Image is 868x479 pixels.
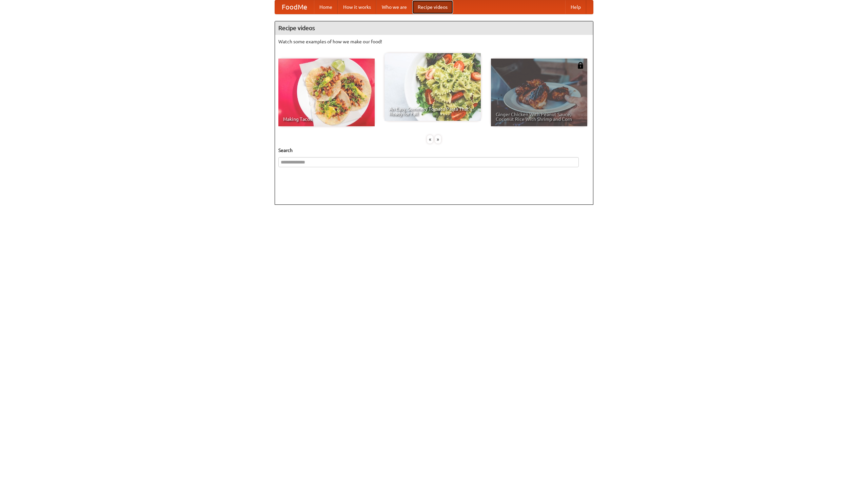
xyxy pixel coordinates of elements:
a: An Easy, Summery Tomato Pasta That's Ready for Fall [384,53,481,121]
a: Who we are [376,0,412,14]
h4: Recipe videos [275,21,593,35]
a: FoodMe [275,0,314,14]
span: An Easy, Summery Tomato Pasta That's Ready for Fall [389,107,476,116]
p: Watch some examples of how we make our food! [278,38,590,45]
a: Help [565,0,586,14]
a: Making Tacos [278,59,375,126]
div: » [435,135,441,144]
a: How it works [338,0,376,14]
h5: Search [278,147,590,154]
div: « [427,135,433,144]
span: Making Tacos [283,117,370,122]
img: 483408.png [577,62,584,69]
a: Home [314,0,338,14]
a: Recipe videos [412,0,453,14]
